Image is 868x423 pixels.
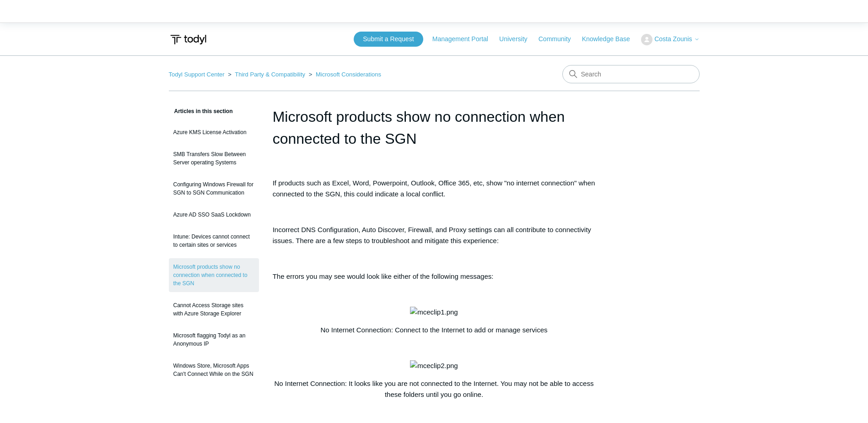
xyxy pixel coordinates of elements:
a: Microsoft flagging Todyl as an Anonymous IP [169,327,259,352]
a: Microsoft products show no connection when connected to the SGN [169,258,259,292]
a: Azure AD SSO SaaS Lockdown [169,206,259,223]
a: Azure KMS License Activation [169,124,259,141]
li: Todyl Support Center [169,71,226,78]
p: No Internet Connection: Connect to the Internet to add or manage services [273,325,596,336]
a: Management Portal [432,34,497,44]
img: mceclip1.png [410,307,458,318]
p: Incorrect DNS Configuration, Auto Discover, Firewall, and Proxy settings can all contribute to co... [273,224,596,246]
li: Third Party & Compatibility [226,71,307,78]
span: Costa Zounis [654,35,692,43]
a: Third Party & Compatibility [235,71,305,78]
a: Intune: Devices cannot connect to certain sites or services [169,228,259,254]
a: Knowledge Base [582,34,639,44]
a: Microsoft Considerations [316,71,381,78]
p: No Internet Connection: It looks like you are not connected to the Internet. You may not be able ... [273,378,596,400]
h1: Microsoft products show no connection when connected to the SGN [273,106,596,150]
a: Configuring Windows Firewall for SGN to SGN Communication [169,176,259,201]
a: SMB Transfers Slow Between Server operating Systems [169,146,259,171]
img: mceclip2.png [410,360,458,371]
input: Search [562,65,700,83]
a: Submit a Request [354,32,423,47]
img: Todyl Support Center Help Center home page [169,31,208,48]
button: Costa Zounis [641,34,700,45]
a: Todyl Support Center [169,71,225,78]
a: Windows Store, Microsoft Apps Can't Connect While on the SGN [169,357,259,383]
span: Articles in this section [169,108,233,114]
a: Cannot Access Storage sites with Azure Storage Explorer [169,297,259,322]
a: University [499,34,536,44]
p: The errors you may see would look like either of the following messages: [273,271,596,282]
a: Community [539,34,580,44]
p: If products such as Excel, Word, Powerpoint, Outlook, Office 365, etc, show "no internet connecti... [273,178,596,200]
li: Microsoft Considerations [307,71,381,78]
